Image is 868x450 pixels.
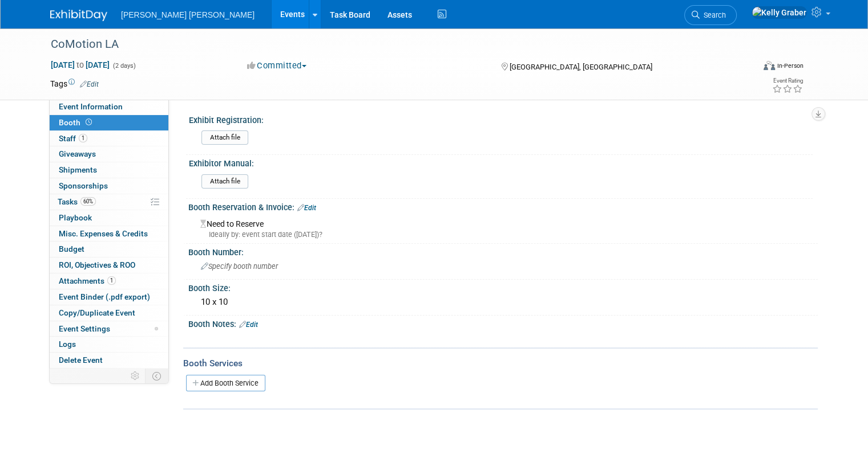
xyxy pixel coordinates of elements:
[121,10,255,19] span: [PERSON_NAME] [PERSON_NAME]
[59,324,110,333] span: Event Settings
[189,155,813,169] div: Exhibitor Manual:
[297,204,316,212] a: Edit
[59,276,116,285] span: Attachments
[186,375,265,391] a: Add Booth Service
[188,244,818,258] div: Booth Number:
[197,293,809,311] div: 10 x 10
[50,146,168,162] a: Giveaways
[80,197,96,206] span: 60%
[59,339,76,349] span: Logs
[50,178,168,194] a: Sponsorships
[188,280,818,294] div: Booth Size:
[777,62,804,70] div: In-Person
[183,357,818,370] div: Booth Services
[50,10,107,21] img: ExhibitDay
[684,5,737,25] a: Search
[50,194,168,210] a: Tasks60%
[700,11,726,19] span: Search
[200,230,809,240] div: Ideally by: event start date ([DATE])?
[201,262,278,271] span: Specify booth number
[50,305,168,321] a: Copy/Duplicate Event
[107,276,116,285] span: 1
[188,199,818,214] div: Booth Reservation & Invoice:
[50,115,168,130] a: Booth
[50,162,168,178] a: Shipments
[59,102,123,111] span: Event Information
[58,197,96,206] span: Tasks
[50,210,168,226] a: Playbook
[764,61,775,70] img: Format-Inperson.png
[83,118,94,126] span: Booth not reserved yet
[50,60,110,70] span: [DATE] [DATE]
[59,213,92,222] span: Playbook
[59,308,135,317] span: Copy/Duplicate Event
[112,62,136,69] span: (2 days)
[692,59,804,76] div: Event Format
[59,181,108,190] span: Sponsorships
[50,321,168,337] a: Event Settings
[189,112,813,126] div: Exhibit Registration:
[79,134,87,142] span: 1
[59,149,96,158] span: Giveaways
[50,353,168,368] a: Delete Event
[50,242,168,257] a: Budget
[772,78,803,84] div: Event Rating
[59,260,135,269] span: ROI, Objectives & ROO
[59,165,97,174] span: Shipments
[239,321,258,329] a: Edit
[752,6,807,19] img: Kelly Graber
[59,244,84,253] span: Budget
[510,63,652,71] span: [GEOGRAPHIC_DATA], [GEOGRAPHIC_DATA]
[50,226,168,242] a: Misc. Expenses & Credits
[75,60,86,69] span: to
[197,215,809,240] div: Need to Reserve
[50,99,168,114] a: Event Information
[50,273,168,289] a: Attachments1
[50,337,168,352] a: Logs
[80,80,99,88] a: Edit
[59,355,103,365] span: Delete Event
[50,257,168,273] a: ROI, Objectives & ROO
[59,292,150,301] span: Event Binder (.pdf export)
[146,369,169,383] td: Toggle Event Tabs
[126,369,146,383] td: Personalize Event Tab Strip
[50,131,168,146] a: Staff1
[59,134,87,143] span: Staff
[50,78,99,89] td: Tags
[155,327,158,330] span: Modified Layout
[59,118,94,127] span: Booth
[50,289,168,305] a: Event Binder (.pdf export)
[47,34,740,55] div: CoMotion LA
[59,229,148,238] span: Misc. Expenses & Credits
[188,316,818,330] div: Booth Notes:
[243,60,311,72] button: Committed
